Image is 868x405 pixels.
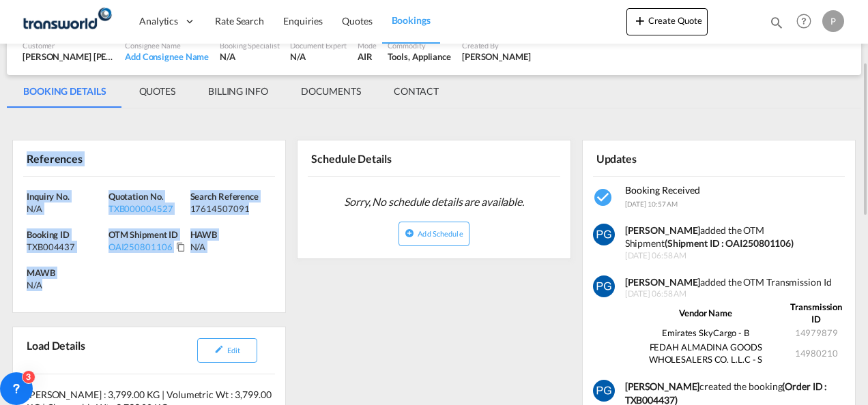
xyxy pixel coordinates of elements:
[23,40,114,50] div: Customer
[7,75,455,108] md-pagination-wrapper: Use the left and right arrow keys to navigate between tabs
[108,202,187,215] div: TXB000004527
[125,50,209,63] div: Add Consignee Name
[190,229,218,240] span: HAWB
[27,267,55,278] span: MAWB
[108,191,164,202] span: Quotation No.
[593,380,615,402] img: vm11kgAAAAZJREFUAwCWHwimzl+9jgAAAABJRU5ErkJggg==
[283,15,323,27] span: Enquiries
[14,14,237,28] body: Editor, editor6
[462,50,531,63] div: Pradhesh Gautham
[625,276,701,288] strong: [PERSON_NAME]
[405,228,414,238] md-icon: icon-plus-circle
[220,40,279,50] div: Booking Specialist
[197,338,257,363] button: icon-pencilEdit
[220,50,279,63] div: N/A
[593,275,615,297] img: vm11kgAAAAZJREFUAwCWHwimzl+9jgAAAABJRU5ErkJggg==
[190,191,259,202] span: Search Reference
[625,288,846,300] span: [DATE] 06:58 AM
[27,279,42,291] div: N/A
[625,380,700,392] b: [PERSON_NAME]
[593,224,615,245] img: vm11kgAAAAZJREFUAwCWHwimzl+9jgAAAABJRU5ErkJggg==
[192,75,285,108] md-tab-item: BILLING INFO
[358,50,377,63] div: AIR
[285,75,377,108] md-tab-item: DOCUMENTS
[399,222,469,246] button: icon-plus-circleAdd Schedule
[626,8,708,35] button: icon-plus 400-fgCreate Quote
[139,14,178,28] span: Analytics
[308,146,431,170] div: Schedule Details
[792,10,815,33] span: Help
[790,301,842,325] strong: Transmission ID
[822,10,844,32] div: P
[625,224,846,250] div: added the OTM Shipment
[215,15,264,27] span: Rate Search
[392,14,431,26] span: Bookings
[593,187,615,209] md-icon: icon-checkbox-marked-circle
[338,189,530,215] span: Sorry, No schedule details are available.
[123,75,192,108] md-tab-item: QUOTES
[769,15,784,30] md-icon: icon-magnify
[786,340,846,366] td: 14980210
[377,75,455,108] md-tab-item: CONTACT
[625,275,846,289] div: added the OTM Transmission Id
[792,10,822,34] div: Help
[462,40,531,50] div: Created By
[388,40,451,50] div: Commodity
[108,241,173,253] div: OAI250801106
[625,340,787,366] td: FEDAH ALMADINA GOODS WHOLESALERS CO. L.L.C - S
[27,191,70,202] span: Inquiry No.
[176,242,186,252] md-icon: Click to Copy
[290,50,347,63] div: N/A
[27,229,70,240] span: Booking ID
[665,237,794,249] strong: (Shipment ID : OAI250801106)
[190,202,269,215] div: 17614507091
[769,15,784,35] div: icon-magnify
[358,40,377,50] div: Mode
[23,50,114,63] div: [PERSON_NAME] [PERSON_NAME]
[23,333,91,368] div: Load Details
[125,40,209,50] div: Consignee Name
[786,326,846,340] td: 14979879
[625,200,678,208] span: [DATE] 10:57 AM
[342,15,372,27] span: Quotes
[625,184,700,196] span: Booking Received
[290,40,347,50] div: Document Expert
[7,75,123,108] md-tab-item: BOOKING DETAILS
[388,50,451,63] div: Tools, Appliance
[418,229,463,238] span: Add Schedule
[625,326,787,340] td: Emirates SkyCargo - B
[190,241,272,253] div: N/A
[214,344,224,354] md-icon: icon-pencil
[593,146,717,170] div: Updates
[27,202,105,215] div: N/A
[625,224,701,236] strong: [PERSON_NAME]
[625,250,846,262] span: [DATE] 06:58 AM
[23,146,147,170] div: References
[20,6,113,37] img: f753ae806dec11f0841701cdfdf085c0.png
[679,307,732,318] strong: Vendor Name
[108,229,179,240] span: OTM Shipment ID
[27,241,105,253] div: TXB004437
[632,12,648,29] md-icon: icon-plus 400-fg
[227,346,240,355] span: Edit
